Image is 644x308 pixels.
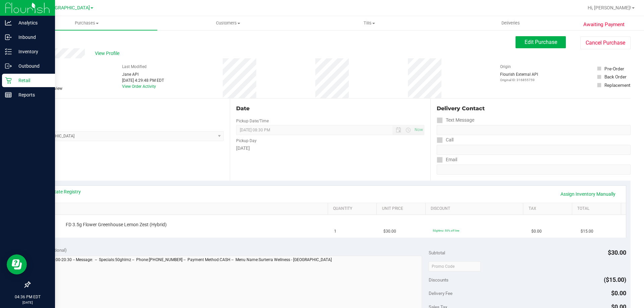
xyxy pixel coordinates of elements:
div: Delivery Contact [437,105,631,113]
div: [DATE] 4:29:48 PM EDT [122,77,164,83]
div: Flourish External API [500,71,538,82]
label: Pickup Day [236,138,257,144]
p: Retail [12,76,52,84]
div: Replacement [604,82,630,88]
span: $0.00 [531,228,542,235]
span: $15.00 [581,228,593,235]
a: Assign Inventory Manually [556,188,620,200]
a: Quantity [333,206,374,211]
span: Subtotal [429,250,445,255]
span: View Profile [95,50,122,57]
span: Awaiting Payment [583,21,625,28]
a: SKU [40,206,325,211]
span: $30.00 [608,249,626,256]
span: 1 [334,228,336,235]
a: Purchases [16,16,157,30]
a: Customers [157,16,299,30]
div: Location [30,105,224,113]
inline-svg: Retail [5,77,12,84]
span: Delivery Fee [429,291,452,296]
p: Reports [12,91,52,99]
div: Jane API [122,71,164,77]
label: Call [437,135,453,145]
a: Tax [529,206,570,211]
p: [DATE] [3,300,52,305]
inline-svg: Inbound [5,34,12,41]
span: 50ghlmz: 50% off line [433,229,459,232]
input: Format: (999) 999-9999 [437,145,631,155]
input: Format: (999) 999-9999 [437,125,631,135]
button: Edit Purchase [516,36,566,48]
p: Outbound [12,62,52,70]
span: [GEOGRAPHIC_DATA] [44,5,90,11]
a: Total [577,206,618,211]
a: Tills [299,16,440,30]
span: ($15.00) [604,276,626,283]
label: Text Message [437,115,474,125]
p: Original ID: 316855759 [500,77,538,82]
span: $0.00 [611,290,626,297]
div: Back Order [604,73,627,80]
input: Promo Code [429,261,481,271]
inline-svg: Inventory [5,48,12,55]
span: Tills [299,20,439,26]
a: Unit Price [382,206,423,211]
span: Deliveries [492,20,529,26]
iframe: Resource center [7,254,27,274]
p: Inbound [12,33,52,41]
label: Pickup Date/Time [236,118,269,124]
p: Inventory [12,48,52,56]
span: Hi, [PERSON_NAME]! [588,5,631,10]
span: Discounts [429,274,448,286]
span: FD 3.5g Flower Greenhouse Lemon Zest (Hybrid) [66,222,167,228]
p: Analytics [12,19,52,27]
inline-svg: Analytics [5,19,12,26]
span: Purchases [16,20,157,26]
inline-svg: Reports [5,91,12,98]
button: Cancel Purchase [580,37,631,49]
a: View Order Activity [122,84,156,89]
a: View State Registry [41,188,81,195]
span: $30.00 [383,228,396,235]
span: Customers [158,20,298,26]
p: 04:36 PM EDT [3,294,52,300]
span: Edit Purchase [525,39,557,45]
label: Last Modified [122,64,147,70]
label: Email [437,155,457,165]
div: Pre-Order [604,65,624,72]
label: Origin [500,64,511,70]
div: [DATE] [236,145,424,152]
a: Discount [431,206,521,211]
div: Date [236,105,424,113]
a: Deliveries [440,16,581,30]
inline-svg: Outbound [5,63,12,69]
